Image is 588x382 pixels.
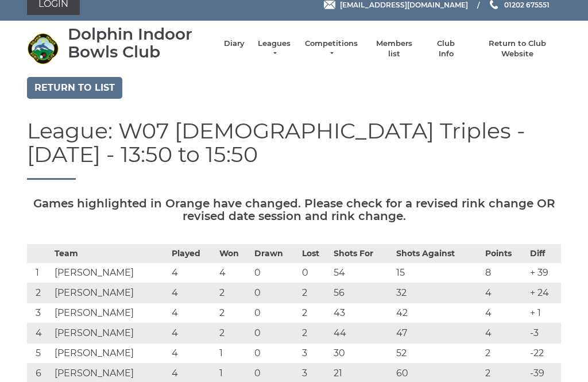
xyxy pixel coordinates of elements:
[299,263,331,283] td: 0
[27,197,561,222] h5: Games highlighted in Orange have changed. Please check for a revised rink change OR revised date ...
[27,283,52,303] td: 2
[169,245,216,263] th: Played
[482,303,527,323] td: 4
[27,303,52,323] td: 3
[52,323,169,344] td: [PERSON_NAME]
[527,245,561,263] th: Diff
[393,283,482,303] td: 32
[527,323,561,344] td: -3
[27,323,52,344] td: 4
[393,323,482,344] td: 47
[482,283,527,303] td: 4
[252,283,299,303] td: 0
[331,263,393,283] td: 54
[27,77,122,99] a: Return to list
[252,323,299,344] td: 0
[331,303,393,323] td: 43
[252,245,299,263] th: Drawn
[304,38,359,59] a: Competitions
[527,344,561,364] td: -22
[169,263,216,283] td: 4
[216,323,252,344] td: 2
[299,323,331,344] td: 2
[27,263,52,283] td: 1
[482,245,527,263] th: Points
[216,245,252,263] th: Won
[482,323,527,344] td: 4
[216,303,252,323] td: 2
[299,283,331,303] td: 2
[527,283,561,303] td: + 24
[527,263,561,283] td: + 39
[299,303,331,323] td: 2
[482,263,527,283] td: 8
[324,1,335,9] img: Email
[27,33,59,64] img: Dolphin Indoor Bowls Club
[27,119,561,180] h1: League: W07 [DEMOGRAPHIC_DATA] Triples - [DATE] - 13:50 to 15:50
[393,263,482,283] td: 15
[216,344,252,364] td: 1
[252,263,299,283] td: 0
[331,245,393,263] th: Shots For
[252,344,299,364] td: 0
[52,303,169,323] td: [PERSON_NAME]
[216,263,252,283] td: 4
[52,263,169,283] td: [PERSON_NAME]
[370,38,417,59] a: Members list
[169,344,216,364] td: 4
[299,344,331,364] td: 3
[27,344,52,364] td: 5
[331,344,393,364] td: 30
[430,38,463,59] a: Club Info
[169,323,216,344] td: 4
[252,303,299,323] td: 0
[527,303,561,323] td: + 1
[256,38,292,59] a: Leagues
[331,323,393,344] td: 44
[169,303,216,323] td: 4
[299,245,331,263] th: Lost
[393,303,482,323] td: 42
[393,245,482,263] th: Shots Against
[224,38,245,49] a: Diary
[474,38,561,59] a: Return to Club Website
[331,283,393,303] td: 56
[216,283,252,303] td: 2
[169,283,216,303] td: 4
[393,344,482,364] td: 52
[52,344,169,364] td: [PERSON_NAME]
[52,245,169,263] th: Team
[68,25,212,61] div: Dolphin Indoor Bowls Club
[482,344,527,364] td: 2
[52,283,169,303] td: [PERSON_NAME]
